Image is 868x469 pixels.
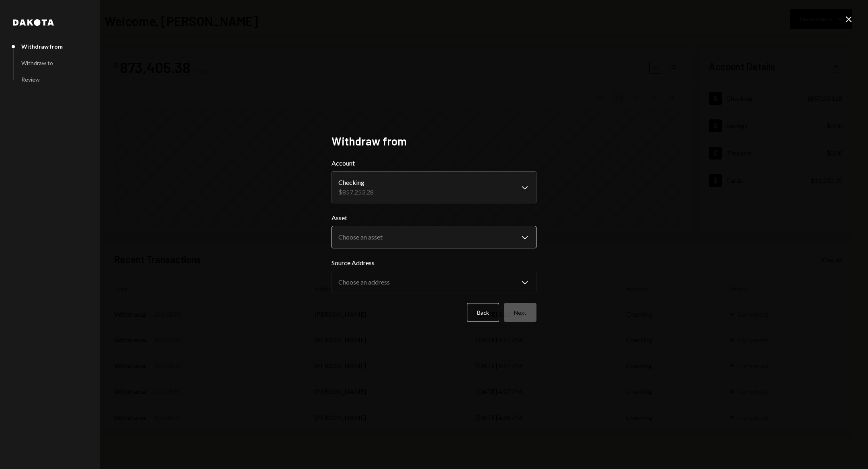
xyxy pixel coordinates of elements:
label: Source Address [332,258,536,268]
h2: Withdraw from [332,133,536,149]
label: Account [332,158,536,168]
button: Asset [332,226,536,248]
button: Back [467,303,499,322]
div: Review [21,76,40,83]
label: Asset [332,213,536,223]
div: Withdraw to [21,59,53,66]
button: Account [332,171,536,203]
button: Source Address [332,271,536,293]
div: Withdraw from [21,43,63,50]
